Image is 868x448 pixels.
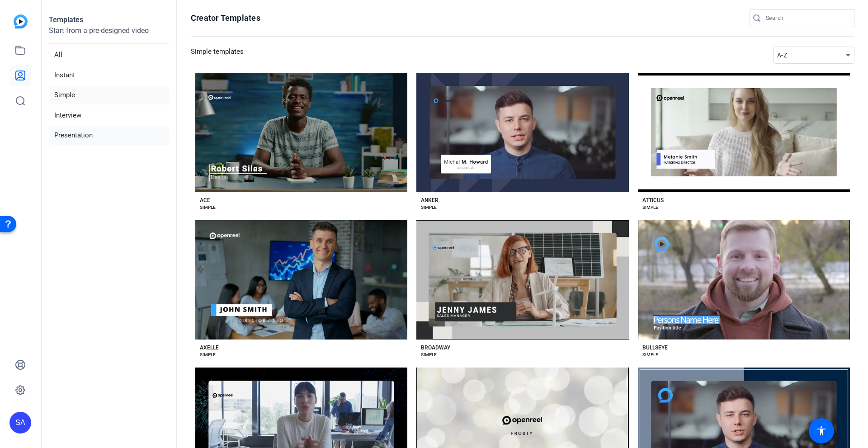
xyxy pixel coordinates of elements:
div: SIMPLE [200,204,216,211]
div: BROADWAY [421,344,450,351]
div: BULLSEYE [642,344,668,351]
button: Template image [195,220,407,340]
h3: Simple templates [191,47,244,64]
div: ATTICUS [642,197,664,204]
li: Presentation [49,126,169,145]
li: Interview [49,106,169,125]
button: Template image [638,73,850,192]
div: SIMPLE [642,351,658,358]
div: AXELLE [200,344,219,351]
li: Instant [49,66,169,85]
h1: Creator Templates [191,13,260,24]
button: Template image [195,73,407,192]
p: Start from a pre-designed video [49,25,169,44]
div: SIMPLE [421,204,437,211]
input: Search [766,13,847,24]
div: ACE [200,197,210,204]
div: SA [9,412,31,434]
button: Template image [416,73,628,192]
span: A-Z [777,52,787,59]
button: Template image [416,220,628,340]
div: SIMPLE [200,351,216,358]
mat-icon: accessibility [816,425,827,436]
div: SIMPLE [642,204,658,211]
button: Template image [638,220,850,340]
strong: Templates [49,15,83,24]
div: SIMPLE [421,351,437,358]
li: Simple [49,86,169,104]
img: blue-gradient.svg [14,14,28,28]
li: All [49,46,169,64]
div: ANKER [421,197,439,204]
